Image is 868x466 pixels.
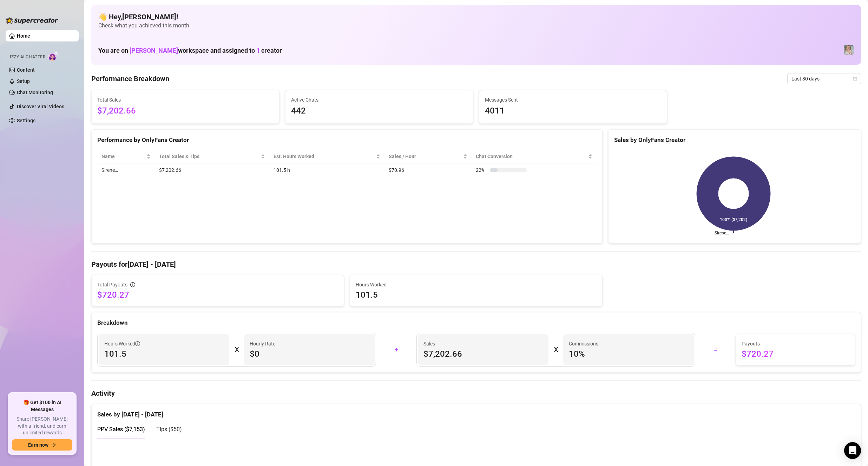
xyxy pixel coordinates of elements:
span: $720.27 [97,289,338,300]
div: + [380,344,412,355]
span: info-circle [135,341,140,346]
span: Sales [423,340,543,348]
h4: 👋 Hey, [PERSON_NAME] ! [98,12,854,22]
span: info-circle [130,282,135,287]
span: Payouts [742,340,849,348]
span: Tips ( $50 ) [156,426,182,433]
span: Sales / Hour [389,153,462,160]
th: Total Sales & Tips [155,150,269,163]
h4: Activity [91,388,861,398]
span: calendar [853,77,857,81]
span: 🎁 Get $100 in AI Messages [12,399,72,413]
div: Sales by [DATE] - [DATE] [97,404,855,419]
span: 1 [256,47,260,54]
text: Sirene… [715,231,729,235]
a: Settings [17,118,35,123]
span: Total Sales & Tips [159,153,259,160]
span: 101.5 [356,289,597,300]
a: Chat Monitoring [17,90,53,95]
span: 4011 [485,104,661,118]
div: Sales by OnlyFans Creator [614,135,855,145]
div: = [699,344,731,355]
img: logo-BBDzfeDw.svg [6,17,58,24]
a: Setup [17,78,30,84]
span: Earn now [28,442,48,448]
span: Hours Worked [104,340,140,348]
th: Chat Conversion [472,150,597,163]
th: Sales / Hour [384,150,472,163]
span: Chat Conversion [476,153,587,160]
span: $7,202.66 [423,348,543,360]
span: $720.27 [742,348,849,360]
a: Discover Viral Videos [17,104,64,109]
div: Breakdown [97,318,855,328]
span: 10 % [569,348,688,360]
span: $7,202.66 [97,104,274,118]
span: $0 [250,348,369,360]
img: AI Chatter [48,51,59,61]
span: Hours Worked [356,281,597,289]
span: Total Payouts [97,281,127,289]
span: Share [PERSON_NAME] with a friend, and earn unlimited rewards [12,416,72,436]
span: 442 [291,104,467,118]
td: 101.5 h [269,163,384,177]
span: Active Chats [291,96,467,104]
td: $70.96 [384,163,472,177]
th: Name [97,150,155,163]
span: Check what you achieved this month [98,22,854,30]
span: Total Sales [97,96,274,104]
td: Sirene… [97,163,155,177]
span: PPV Sales ( $7,153 ) [97,426,145,433]
div: Open Intercom Messenger [844,442,861,459]
span: 22 % [476,166,487,174]
button: Earn nowarrow-right [12,439,72,451]
h1: You are on workspace and assigned to creator [98,47,282,54]
span: Last 30 days [791,73,857,84]
div: Performance by OnlyFans Creator [97,135,597,145]
h4: Payouts for [DATE] - [DATE] [91,259,861,269]
td: $7,202.66 [155,163,269,177]
span: Name [101,153,145,160]
span: [PERSON_NAME] [130,47,178,54]
article: Hourly Rate [250,340,275,348]
a: Content [17,67,35,73]
article: Commissions [569,340,598,348]
span: Izzy AI Chatter [10,54,45,60]
div: Est. Hours Worked [274,153,375,160]
h4: Performance Breakdown [91,74,169,84]
img: Sirene [844,45,854,55]
span: arrow-right [51,442,56,447]
a: Home [17,33,30,39]
div: X [554,344,558,355]
div: X [235,344,238,355]
span: 101.5 [104,348,224,360]
span: Messages Sent [485,96,661,104]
